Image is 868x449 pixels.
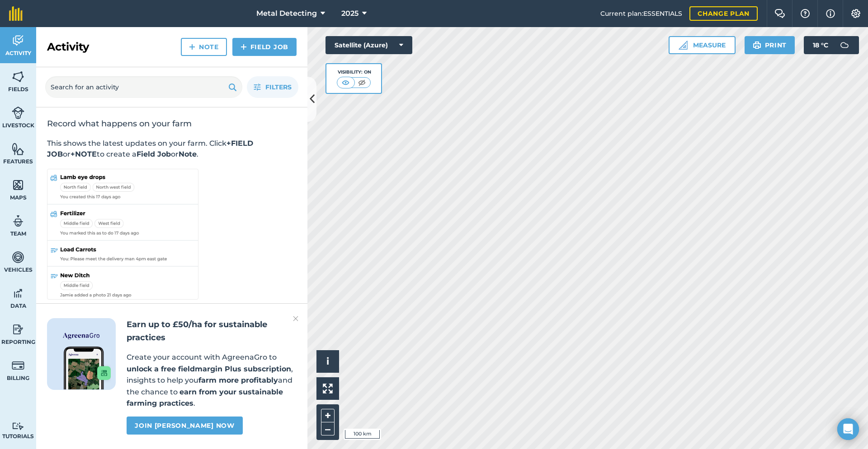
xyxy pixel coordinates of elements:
img: A question mark icon [800,9,811,18]
button: 18 °C [804,36,859,54]
div: Visibility: On [337,69,371,76]
img: svg+xml;base64,PHN2ZyB4bWxucz0iaHR0cDovL3d3dy53My5vcmcvMjAwMC9zdmciIHdpZHRoPSIxNCIgaGVpZ2h0PSIyNC... [189,42,195,52]
strong: farm more profitably [198,376,278,384]
span: i [326,356,329,367]
img: svg+xml;base64,PHN2ZyB4bWxucz0iaHR0cDovL3d3dy53My5vcmcvMjAwMC9zdmciIHdpZHRoPSI1MCIgaGVpZ2h0PSI0MC... [356,78,368,87]
strong: Note [179,150,197,158]
p: Create your account with AgreenaGro to , insights to help you and the chance to . [127,352,297,409]
span: Filters [265,82,292,92]
img: svg+xml;base64,PD94bWwgdmVyc2lvbj0iMS4wIiBlbmNvZGluZz0idXRmLTgiPz4KPCEtLSBHZW5lcmF0b3I6IEFkb2JlIE... [12,34,24,47]
img: Two speech bubbles overlapping with the left bubble in the forefront [774,9,785,18]
img: A cog icon [850,9,861,18]
img: svg+xml;base64,PHN2ZyB4bWxucz0iaHR0cDovL3d3dy53My5vcmcvMjAwMC9zdmciIHdpZHRoPSI1NiIgaGVpZ2h0PSI2MC... [12,142,24,156]
button: Measure [669,36,736,54]
strong: +NOTE [71,150,97,158]
img: svg+xml;base64,PD94bWwgdmVyc2lvbj0iMS4wIiBlbmNvZGluZz0idXRmLTgiPz4KPCEtLSBHZW5lcmF0b3I6IEFkb2JlIE... [12,106,24,120]
strong: earn from your sustainable farming practices [127,388,283,408]
img: svg+xml;base64,PHN2ZyB4bWxucz0iaHR0cDovL3d3dy53My5vcmcvMjAwMC9zdmciIHdpZHRoPSIxOSIgaGVpZ2h0PSIyNC... [753,40,761,51]
img: svg+xml;base64,PHN2ZyB4bWxucz0iaHR0cDovL3d3dy53My5vcmcvMjAwMC9zdmciIHdpZHRoPSI1MCIgaGVpZ2h0PSI0MC... [340,78,351,87]
img: svg+xml;base64,PD94bWwgdmVyc2lvbj0iMS4wIiBlbmNvZGluZz0idXRmLTgiPz4KPCEtLSBHZW5lcmF0b3I6IEFkb2JlIE... [12,214,24,228]
button: Filters [247,76,298,98]
h2: Activity [47,40,89,54]
img: svg+xml;base64,PHN2ZyB4bWxucz0iaHR0cDovL3d3dy53My5vcmcvMjAwMC9zdmciIHdpZHRoPSIxOSIgaGVpZ2h0PSIyNC... [228,82,237,93]
button: Satellite (Azure) [325,36,412,54]
h2: Earn up to £50/ha for sustainable practices [127,318,297,344]
h2: Record what happens on your farm [47,118,297,129]
strong: Field Job [137,150,171,158]
input: Search for an activity [45,76,242,98]
span: Current plan : ESSENTIALS [600,9,682,19]
button: Print [745,36,795,54]
strong: unlock a free fieldmargin Plus subscription [127,365,291,373]
a: Note [181,38,227,56]
a: Field Job [232,38,297,56]
img: svg+xml;base64,PD94bWwgdmVyc2lvbj0iMS4wIiBlbmNvZGluZz0idXRmLTgiPz4KPCEtLSBHZW5lcmF0b3I6IEFkb2JlIE... [835,36,854,54]
img: svg+xml;base64,PHN2ZyB4bWxucz0iaHR0cDovL3d3dy53My5vcmcvMjAwMC9zdmciIHdpZHRoPSIxNyIgaGVpZ2h0PSIxNy... [826,8,835,19]
img: svg+xml;base64,PD94bWwgdmVyc2lvbj0iMS4wIiBlbmNvZGluZz0idXRmLTgiPz4KPCEtLSBHZW5lcmF0b3I6IEFkb2JlIE... [12,422,24,430]
img: svg+xml;base64,PHN2ZyB4bWxucz0iaHR0cDovL3d3dy53My5vcmcvMjAwMC9zdmciIHdpZHRoPSIyMiIgaGVpZ2h0PSIzMC... [293,313,298,324]
img: svg+xml;base64,PD94bWwgdmVyc2lvbj0iMS4wIiBlbmNvZGluZz0idXRmLTgiPz4KPCEtLSBHZW5lcmF0b3I6IEFkb2JlIE... [12,250,24,264]
a: Join [PERSON_NAME] now [127,417,242,435]
img: svg+xml;base64,PHN2ZyB4bWxucz0iaHR0cDovL3d3dy53My5vcmcvMjAwMC9zdmciIHdpZHRoPSI1NiIgaGVpZ2h0PSI2MC... [12,178,24,192]
button: – [321,422,335,435]
span: 2025 [341,8,359,19]
p: This shows the latest updates on your farm. Click or to create a or . [47,138,297,160]
span: Metal Detecting [256,8,317,19]
img: svg+xml;base64,PD94bWwgdmVyc2lvbj0iMS4wIiBlbmNvZGluZz0idXRmLTgiPz4KPCEtLSBHZW5lcmF0b3I6IEFkb2JlIE... [12,287,24,300]
img: Ruler icon [679,41,688,50]
img: svg+xml;base64,PHN2ZyB4bWxucz0iaHR0cDovL3d3dy53My5vcmcvMjAwMC9zdmciIHdpZHRoPSI1NiIgaGVpZ2h0PSI2MC... [12,70,24,83]
img: svg+xml;base64,PD94bWwgdmVyc2lvbj0iMS4wIiBlbmNvZGluZz0idXRmLTgiPz4KPCEtLSBHZW5lcmF0b3I6IEFkb2JlIE... [12,359,24,372]
div: Open Intercom Messenger [837,418,859,440]
button: + [321,409,335,422]
span: 18 ° C [813,36,828,54]
img: svg+xml;base64,PHN2ZyB4bWxucz0iaHR0cDovL3d3dy53My5vcmcvMjAwMC9zdmciIHdpZHRoPSIxNCIgaGVpZ2h0PSIyNC... [241,42,247,52]
img: fieldmargin Logo [9,6,23,21]
img: svg+xml;base64,PD94bWwgdmVyc2lvbj0iMS4wIiBlbmNvZGluZz0idXRmLTgiPz4KPCEtLSBHZW5lcmF0b3I6IEFkb2JlIE... [12,323,24,336]
a: Change plan [689,6,758,21]
button: i [316,350,339,373]
img: Screenshot of the Gro app [64,347,111,389]
img: Four arrows, one pointing top left, one top right, one bottom right and the last bottom left [323,384,333,393]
